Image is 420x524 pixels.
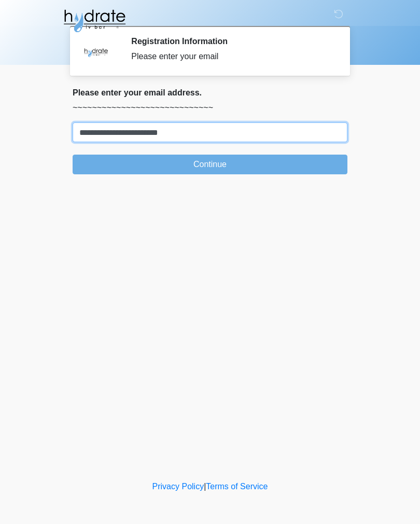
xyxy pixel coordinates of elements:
div: Please enter your email [131,50,332,63]
img: Agent Avatar [80,36,111,67]
a: Privacy Policy [152,482,204,491]
p: ~~~~~~~~~~~~~~~~~~~~~~~~~~~~~ [73,102,347,114]
button: Continue [73,155,347,174]
img: Hydrate IV Bar - Fort Collins Logo [62,8,127,34]
h2: Please enter your email address. [73,88,347,98]
a: | [204,482,206,491]
a: Terms of Service [206,482,268,491]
